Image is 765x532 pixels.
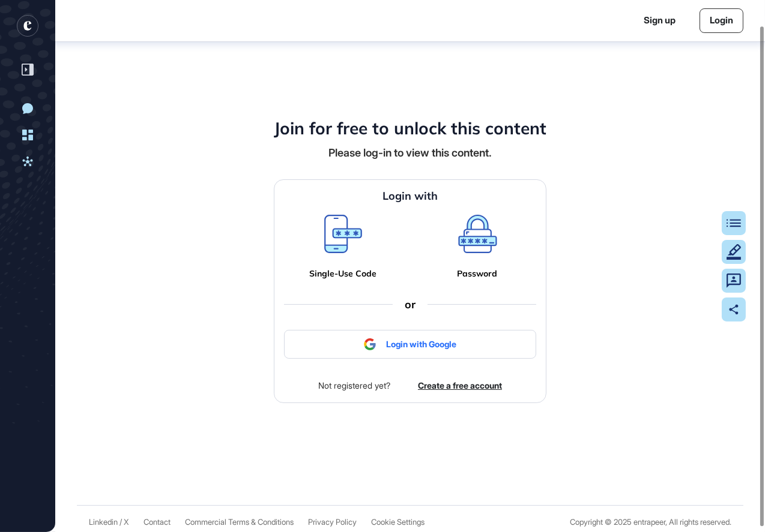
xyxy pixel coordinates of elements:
a: X [124,518,129,527]
a: Cookie Settings [371,518,425,527]
a: Single-Use Code [309,269,376,279]
a: Password [458,269,498,279]
span: / [119,518,122,527]
a: Create a free account [418,379,502,392]
div: entrapeer-logo [17,15,38,37]
div: Copyright © 2025 entrapeer, All rights reserved. [570,518,731,527]
h4: Join for free to unlock this content [274,118,546,139]
a: Linkedin [89,518,118,527]
div: or [393,298,428,311]
a: Privacy Policy [308,518,357,527]
a: Login [700,8,743,33]
div: Please log-in to view this content. [328,145,492,160]
h4: Login with [382,190,438,203]
div: Not registered yet? [318,378,390,393]
a: Commercial Terms & Conditions [185,518,294,527]
a: Sign up [644,14,676,28]
span: Contact [144,518,171,527]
